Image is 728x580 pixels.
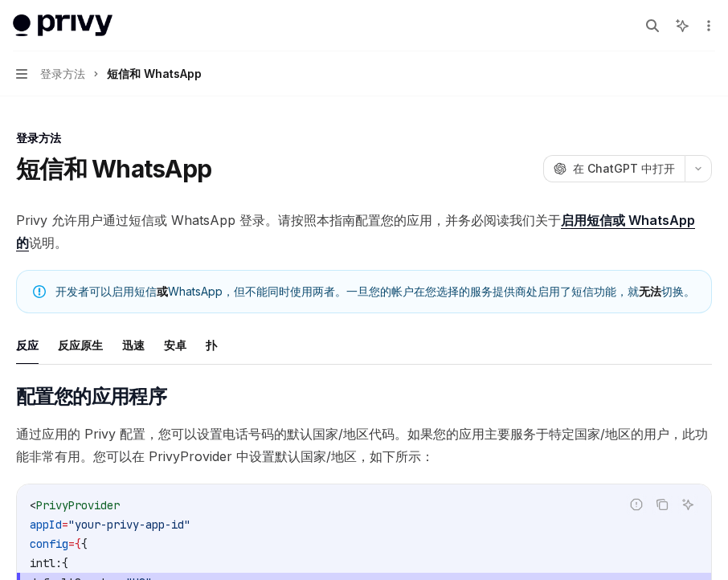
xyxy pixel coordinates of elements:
[107,67,202,80] font: 短信和 WhatsApp
[626,494,647,515] button: 报告错误代码
[62,556,68,570] span: {
[81,537,88,551] span: {
[206,338,217,352] font: 扑
[639,284,661,298] font: 无法
[13,14,112,37] img: 灯光标志
[55,284,157,298] font: 开发者可以启用短信
[164,338,186,352] font: 安卓
[68,517,190,532] span: "your-privy-app-id"
[661,284,695,298] font: 切换。
[30,517,62,532] span: appId
[33,285,46,298] svg: 笔记
[58,326,103,364] button: 反应原生
[122,338,145,352] font: 迅速
[206,326,217,364] button: 扑
[40,67,85,80] font: 登录方法
[573,161,675,175] font: 在 ChatGPT 中打开
[652,494,673,515] button: 复制代码块中的内容
[16,212,561,228] font: Privy 允许用户通过短信或 WhatsApp 登录。请按照本指南配置您的应用，并务必阅读我们关于
[16,426,708,464] font: 通过应用的 Privy 配置，您可以设置电话号码的默认国家/地区代码。如果您的应用主要服务于特定国家/地区的用户，此功能非常有用。您可以在 PrivyProvider 中设置默认国家/地区，如下所示：
[68,537,75,551] span: =
[30,498,36,513] span: <
[16,326,39,364] button: 反应
[30,556,62,570] span: intl:
[699,14,715,37] button: 更多操作
[75,537,81,551] span: {
[16,154,211,183] font: 短信和 WhatsApp
[62,517,68,532] span: =
[164,326,186,364] button: 安卓
[16,131,61,145] font: 登录方法
[58,338,103,352] font: 反应原生
[36,498,120,513] span: PrivyProvider
[16,385,166,408] font: 配置您的应用程序
[29,235,67,251] font: 说明。
[122,326,145,364] button: 迅速
[543,155,685,182] button: 在 ChatGPT 中打开
[157,284,168,298] font: 或
[168,284,639,298] font: WhatsApp，但不能同时使用两者。一旦您的帐户在您选择的服务提供商处启用了短信功能，就
[16,338,39,352] font: 反应
[30,537,68,551] span: config
[677,494,698,515] button: 询问人工智能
